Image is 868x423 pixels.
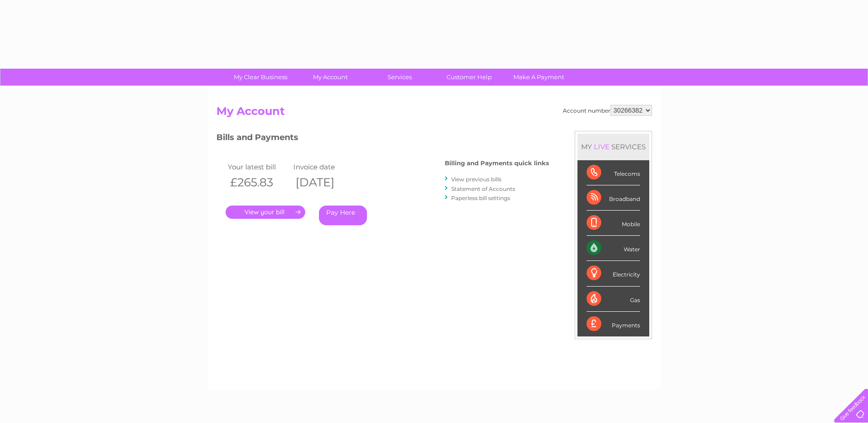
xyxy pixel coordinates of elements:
[226,206,305,219] a: .
[226,161,291,173] td: Your latest bill
[587,160,640,185] div: Telecoms
[216,105,652,122] h2: My Account
[563,105,652,116] div: Account number
[451,176,501,183] a: View previous bills
[291,161,357,173] td: Invoice date
[451,185,515,192] a: Statement of Accounts
[592,142,611,151] div: LIVE
[587,261,640,286] div: Electricity
[587,185,640,211] div: Broadband
[451,195,510,201] a: Paperless bill settings
[319,206,367,225] a: Pay Here
[587,287,640,312] div: Gas
[216,131,549,147] h3: Bills and Payments
[291,173,357,192] th: [DATE]
[362,69,437,86] a: Services
[226,173,291,192] th: £265.83
[445,160,549,167] h4: Billing and Payments quick links
[292,69,368,86] a: My Account
[431,69,507,86] a: Customer Help
[587,236,640,261] div: Water
[223,69,298,86] a: My Clear Business
[577,134,649,160] div: MY SERVICES
[587,312,640,336] div: Payments
[587,211,640,236] div: Mobile
[501,69,577,86] a: Make A Payment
